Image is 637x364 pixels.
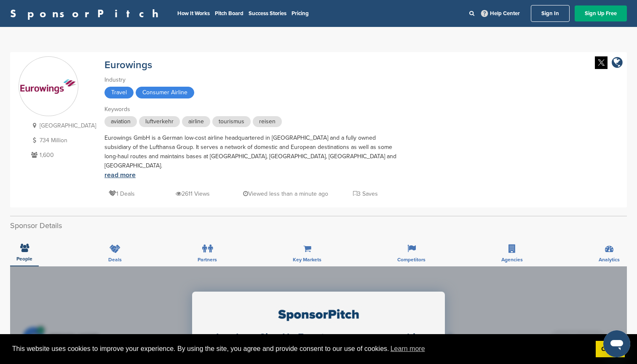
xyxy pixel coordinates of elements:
[19,78,78,95] img: Sponsorpitch & Eurowings
[10,8,164,19] a: SponsorPitch
[292,10,309,17] a: Pricing
[293,257,321,262] span: Key Markets
[104,59,152,71] a: Eurowings
[397,257,426,262] span: Competitors
[501,257,523,262] span: Agencies
[29,135,96,146] p: 734 Million
[104,87,134,98] span: Travel
[215,10,244,17] a: Pitch Board
[104,116,137,127] span: aviation
[479,8,522,19] a: Help Center
[176,189,210,199] p: 2611 Views
[531,5,570,22] a: Sign In
[249,10,286,17] a: Success Stories
[182,116,210,127] span: airline
[104,105,399,114] div: Keywords
[10,220,627,231] h2: Sponsor Details
[29,120,96,131] p: [GEOGRAPHIC_DATA]
[595,56,608,69] img: Twitter white
[139,116,180,127] span: luftverkehr
[212,116,251,127] span: tourismus
[177,10,210,17] a: How It Works
[353,189,378,199] p: 3 Saves
[16,256,32,261] span: People
[104,133,399,180] div: Eurowings GmbH is a German low-cost airline headquartered in [GEOGRAPHIC_DATA] and a fully owned ...
[389,343,426,355] a: learn more about cookies
[198,257,217,262] span: Partners
[596,341,625,358] a: dismiss cookie message
[12,343,589,355] span: This website uses cookies to improve your experience. By using the site, you agree and provide co...
[243,189,328,199] p: Viewed less than a minute ago
[104,75,399,85] div: Industry
[104,171,136,179] a: read more
[603,330,630,357] iframe: Button to launch messaging window
[29,150,96,160] p: 1,600
[109,189,135,199] p: 1 Deals
[108,257,122,262] span: Deals
[599,257,620,262] span: Analytics
[575,5,627,21] a: Sign Up Free
[136,87,194,98] span: Consumer Airline
[253,116,282,127] span: reisen
[207,332,430,356] div: Log In or Sign Up Free to access sponsorship data and contacts from this brand.
[612,56,623,70] a: company link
